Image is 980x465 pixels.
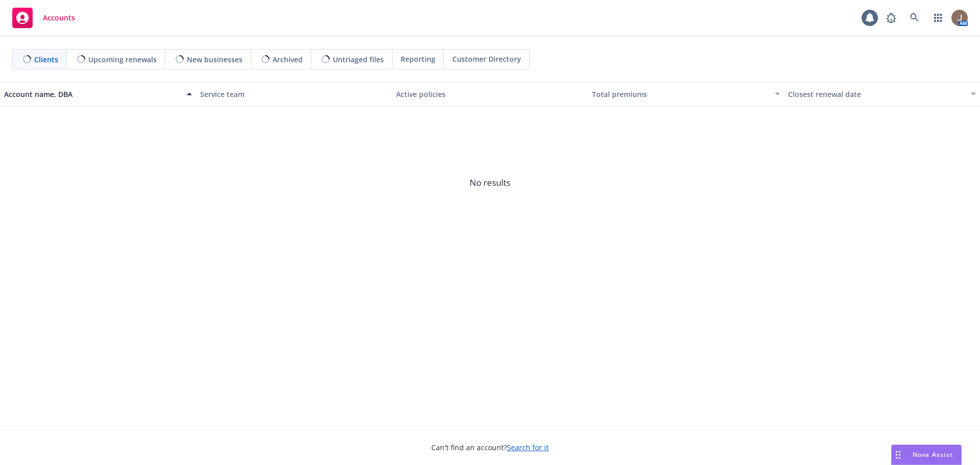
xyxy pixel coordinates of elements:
div: Active policies [396,89,584,100]
div: Total premiums [592,89,769,100]
a: Search for it [507,443,549,452]
span: Archived [273,54,303,65]
div: Closest renewal date [788,89,965,100]
button: Nova Assist [891,445,962,465]
span: Accounts [43,14,75,22]
button: Total premiums [588,82,784,106]
button: Closest renewal date [784,82,980,106]
div: Account name, DBA [4,89,181,100]
span: Customer Directory [452,54,521,64]
span: Can't find an account? [431,442,549,453]
a: Switch app [928,8,948,28]
span: Reporting [401,54,435,64]
a: Search [904,8,925,28]
span: Untriaged files [333,54,384,65]
button: Active policies [392,82,588,106]
div: Drag to move [892,445,904,464]
span: Nova Assist [913,450,953,459]
span: New businesses [187,54,242,65]
img: photo [951,10,968,26]
span: Upcoming renewals [88,54,157,65]
div: Service team [200,89,388,100]
button: Service team [196,82,392,106]
span: Clients [34,54,58,65]
a: Report a Bug [881,8,901,28]
a: Accounts [8,4,79,32]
